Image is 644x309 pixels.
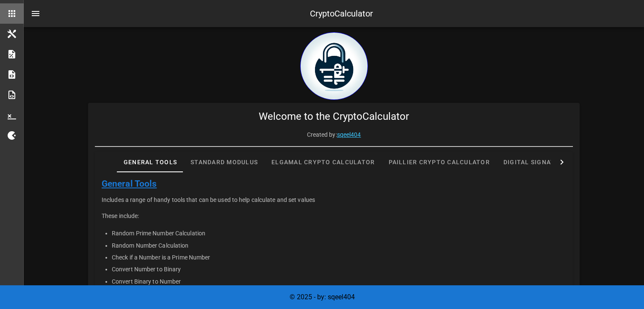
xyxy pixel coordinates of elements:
button: nav-menu-toggle [25,3,46,24]
a: home [300,94,368,102]
li: Check if a Number is a Prime Number [112,251,566,263]
li: Convert Number to Binary [112,263,566,275]
div: Standard Modulus [184,152,265,172]
p: Includes a range of handy tools that can be used to help calculate and set values [102,195,566,204]
div: Digital Signature Calculator [497,152,619,172]
div: General Tools [117,152,184,172]
img: encryption logo [300,32,368,100]
li: Random Number Calculation [112,239,566,251]
a: sqeel404 [337,131,361,138]
div: Welcome to the CryptoCalculator [88,103,580,130]
p: These include: [102,211,566,221]
div: Elgamal Crypto Calculator [265,152,381,172]
div: CryptoCalculator [310,7,373,20]
li: Convert Binary to Number [112,276,566,287]
span: © 2025 - by: sqeel404 [290,293,355,301]
a: General Tools [102,179,157,189]
li: Random Prime Number Calculation [112,227,566,239]
p: Created by: [95,130,573,139]
div: Paillier Crypto Calculator [382,152,497,172]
